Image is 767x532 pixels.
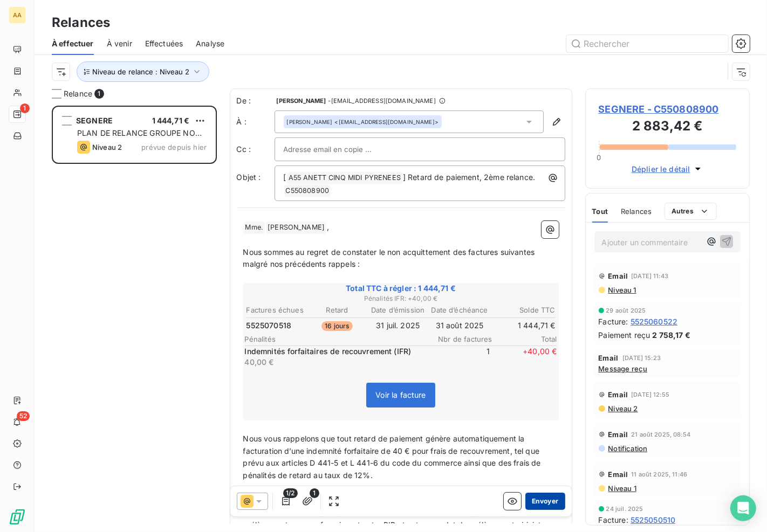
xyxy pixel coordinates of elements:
[237,95,275,106] span: De :
[77,128,202,148] span: PLAN DE RELANCE GROUPE NON AUTOMATIQUE
[608,430,628,439] span: Email
[64,88,92,99] span: Relance
[492,346,557,368] span: + 40,00 €
[284,141,400,157] input: Adresse email en copie ...
[92,67,189,76] span: Niveau de relance : Niveau 2
[94,89,104,99] span: 1
[631,316,678,327] span: 5525060522
[631,471,687,478] span: 11 août 2025, 11:46
[237,144,275,155] label: Cc :
[321,321,352,331] span: 16 jours
[599,102,737,116] span: SEGNERE - C550808900
[607,444,648,453] span: Notification
[599,116,737,138] h3: 2 883,42 €
[525,493,565,510] button: Envoyer
[244,222,265,234] span: Mme.
[243,434,543,480] span: Nous vous rappelons que tout retard de paiement génère automatiquement la facturation d’une indem...
[283,488,297,498] span: 1/2
[632,163,690,175] span: Déplier le détail
[429,305,490,316] th: Date d’échéance
[196,38,224,49] span: Analyse
[403,172,535,182] span: ] Retard de paiement, 2ème relance.
[606,506,643,512] span: 24 juil. 2025
[631,431,690,438] span: 21 août 2025, 08:54
[607,404,638,413] span: Niveau 2
[246,320,292,331] span: 5525070518
[52,13,110,32] h3: Relances
[284,172,286,182] span: [
[566,35,728,52] input: Rechercher
[328,98,435,104] span: - [EMAIL_ADDRESS][DOMAIN_NAME]
[245,346,423,357] p: Indemnités forfaitaires de recouvrement (IFR)
[367,305,428,316] th: Date d’émission
[245,283,557,294] span: Total TTC à régler : 1 444,71 €
[243,247,537,269] span: Nous sommes au regret de constater le non acquittement des factures suivantes malgré nos précéden...
[237,172,261,182] span: Objet :
[599,354,619,362] span: Email
[599,329,650,341] span: Paiement reçu
[287,172,402,184] span: A55 ANETT CINQ MIDI PYRENEES
[277,98,326,104] span: [PERSON_NAME]
[367,320,428,331] td: 31 juil. 2025
[145,38,183,49] span: Effectuées
[606,307,646,314] span: 29 août 2025
[246,305,307,316] th: Factures échues
[237,116,275,127] label: À :
[152,116,190,125] span: 1 444,71 €
[426,346,490,368] span: 1
[107,38,132,49] span: À venir
[141,143,207,151] span: prévue depuis hier
[266,222,326,234] span: [PERSON_NAME]
[284,185,331,197] span: C550808900
[730,495,756,521] div: Open Intercom Messenger
[631,391,669,398] span: [DATE] 12:55
[429,320,490,331] td: 31 août 2025
[20,103,30,113] span: 1
[92,143,122,151] span: Niveau 2
[17,411,30,421] span: 52
[608,470,628,479] span: Email
[491,305,556,316] th: Solde TTC
[628,163,707,175] button: Déplier le détail
[599,364,648,373] span: Message reçu
[597,153,601,162] span: 0
[9,508,26,526] img: Logo LeanPay
[622,355,661,361] span: [DATE] 15:23
[307,305,366,316] th: Retard
[245,335,428,343] span: Pénalités
[599,514,628,526] span: Facture :
[608,272,628,280] span: Email
[287,118,333,126] span: [PERSON_NAME]
[652,329,690,341] span: 2 758,17 €
[665,203,717,220] button: Autres
[492,335,557,343] span: Total
[327,222,329,231] span: ,
[607,484,636,493] span: Niveau 1
[608,390,628,399] span: Email
[599,316,628,327] span: Facture :
[310,488,319,498] span: 1
[9,6,26,24] div: AA
[375,390,426,399] span: Voir la facture
[76,116,113,125] span: SEGNERE
[287,118,439,126] div: <[EMAIL_ADDRESS][DOMAIN_NAME]>
[245,294,557,303] span: Pénalités IFR : + 40,00 €
[245,357,423,368] p: 40,00 €
[52,38,94,49] span: À effectuer
[592,207,608,216] span: Tout
[621,207,652,216] span: Relances
[631,514,676,526] span: 5525050510
[491,320,556,331] td: 1 444,71 €
[428,335,492,343] span: Nbr de factures
[631,273,668,279] span: [DATE] 11:43
[607,286,636,294] span: Niveau 1
[77,61,209,82] button: Niveau de relance : Niveau 2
